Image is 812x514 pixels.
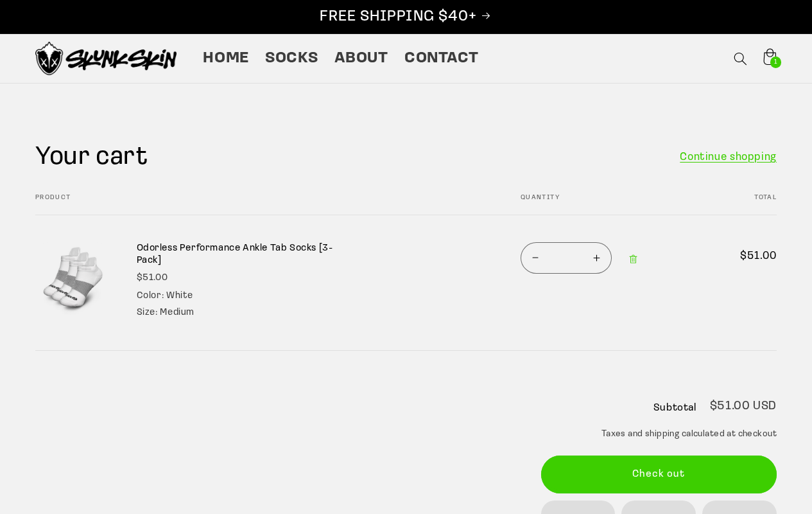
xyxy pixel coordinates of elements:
img: Skunk Skin Anti-Odor Socks. [35,42,177,75]
th: Product [35,194,480,215]
a: About [326,40,396,76]
dt: Color: [137,291,164,301]
h2: Subtotal [653,403,696,413]
a: Home [195,40,257,76]
button: Check out [541,456,777,493]
span: $51.00 [721,249,777,265]
dt: Size: [137,308,158,317]
small: Taxes and shipping calculated at checkout [541,428,777,441]
input: Quantity for Odorless Performance Ankle Tab Socks [3-Pack] [550,242,582,274]
p: $51.00 USD [710,401,777,413]
th: Quantity [480,194,695,215]
span: Contact [404,49,478,69]
dd: White [166,291,193,301]
span: Socks [265,49,318,69]
a: Odorless Performance Ankle Tab Socks [3-Pack] [137,242,339,267]
a: Continue shopping [680,148,777,167]
span: 1 [774,57,777,68]
h1: Your cart [35,141,148,174]
th: Total [695,194,777,215]
summary: Search [725,44,755,73]
a: Socks [257,40,326,76]
a: Remove Odorless Performance Ankle Tab Socks [3-Pack] - White / Medium [622,245,646,273]
div: $51.00 [137,271,339,285]
img: Odorless Performance Ankle Tab Socks [3-Pack] [35,242,110,317]
span: Home [203,49,249,69]
span: About [334,49,388,69]
dd: Medium [160,308,194,317]
a: Contact [396,40,487,76]
p: FREE SHIPPING $40+ [13,7,799,27]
